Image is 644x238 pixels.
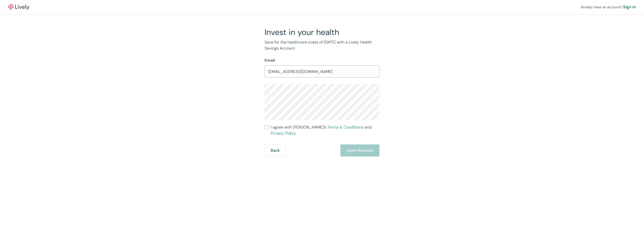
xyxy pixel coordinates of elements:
h2: Invest in your health [265,27,379,37]
a: Privacy Policy [271,131,296,136]
p: Save for the healthcare costs of [DATE] with a Lively Health Savings Account [265,39,379,51]
a: LivelyLively [8,4,29,10]
a: Sign in [623,4,636,10]
span: I agree with [PERSON_NAME]’s and [271,124,379,136]
a: Terms & Conditions [327,125,364,130]
button: Back [265,144,286,156]
img: Lively [8,4,29,10]
div: Already have an account? [581,4,636,10]
label: Email [265,57,275,63]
